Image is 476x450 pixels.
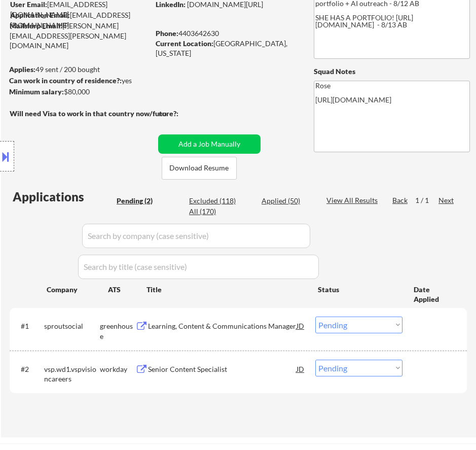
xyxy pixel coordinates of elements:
div: [GEOGRAPHIC_DATA], [US_STATE] [156,39,299,58]
div: Learning, Content & Communications Manager [148,321,297,331]
strong: Mailslurp Email: [10,21,62,30]
div: Title [147,285,308,295]
div: vsp.wd1.vspvisioncareers [44,364,100,384]
div: Status [318,280,398,298]
strong: Application Email: [10,11,70,19]
div: Company [47,285,108,295]
div: 1 / 1 [415,195,438,205]
div: Date Applied [414,285,455,304]
div: workday [100,364,135,374]
div: Applied (50) [262,196,312,206]
strong: Current Location: [156,39,213,48]
div: ATS [108,285,147,295]
button: Download Resume [162,157,237,180]
div: #1 [21,321,36,331]
div: View All Results [326,195,381,205]
input: Search by title (case sensitive) [78,255,319,279]
div: JD [296,360,305,378]
div: Squad Notes [314,66,470,77]
strong: Phone: [156,29,178,38]
div: [PERSON_NAME][EMAIL_ADDRESS][PERSON_NAME][DOMAIN_NAME] [10,21,162,51]
button: Add a Job Manually [158,134,261,154]
div: All (170) [189,206,240,217]
div: Senior Content Specialist [148,364,297,374]
div: Next [438,195,455,205]
div: Back [392,195,409,205]
div: #2 [21,364,36,374]
div: JD [296,317,305,335]
div: greenhouse [100,321,135,341]
div: [EMAIL_ADDRESS][DOMAIN_NAME] [10,10,163,30]
div: Excluded (118) [189,196,240,206]
div: sproutsocial [44,321,100,331]
div: 4403642630 [156,28,299,39]
input: Search by company (case sensitive) [82,224,310,248]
